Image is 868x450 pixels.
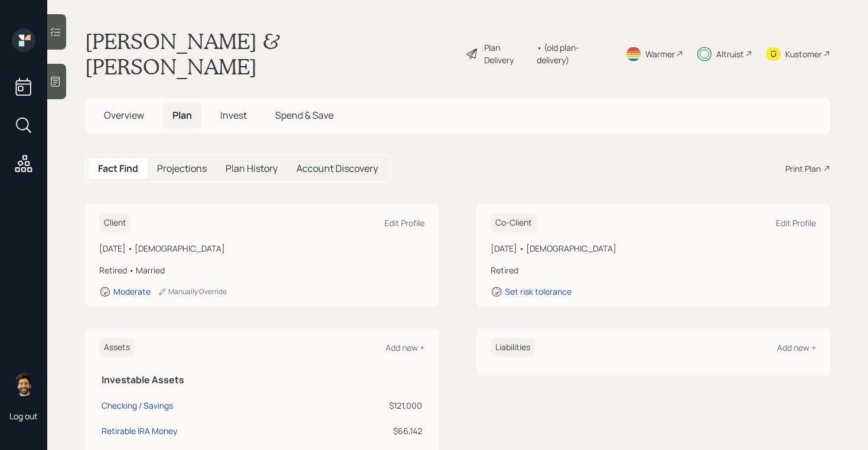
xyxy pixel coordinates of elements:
[102,374,422,386] h5: Investable Assets
[296,163,378,174] h5: Account Discovery
[99,338,135,357] h6: Assets
[777,342,816,353] div: Add new +
[386,342,425,353] div: Add new +
[785,162,821,175] div: Print Plan
[102,425,177,437] div: Retirable IRA Money
[99,213,131,233] h6: Client
[157,163,207,174] h5: Projections
[491,242,816,255] div: [DATE] • [DEMOGRAPHIC_DATA]
[491,213,537,233] h6: Co-Client
[785,48,822,60] div: Kustomer
[484,41,531,66] div: Plan Delivery
[491,264,816,276] div: Retired
[384,217,425,229] div: Edit Profile
[99,242,425,255] div: [DATE] • [DEMOGRAPHIC_DATA]
[102,399,173,412] div: Checking / Savings
[645,48,675,60] div: Warmer
[172,109,192,122] span: Plan
[12,373,35,396] img: eric-schwartz-headshot.png
[113,286,151,297] div: Moderate
[98,163,138,174] h5: Fact Find
[275,109,334,122] span: Spend & Save
[351,425,422,437] div: $66,142
[716,48,744,60] div: Altruist
[491,338,535,357] h6: Liabilities
[537,41,611,66] div: • (old plan-delivery)
[85,28,456,79] h1: [PERSON_NAME] & [PERSON_NAME]
[9,410,38,422] div: Log out
[351,399,422,412] div: $121,000
[226,163,278,174] h5: Plan History
[220,109,247,122] span: Invest
[776,217,816,229] div: Edit Profile
[104,109,144,122] span: Overview
[99,264,425,276] div: Retired • Married
[158,286,227,296] div: Manually Override
[505,286,572,297] div: Set risk tolerance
